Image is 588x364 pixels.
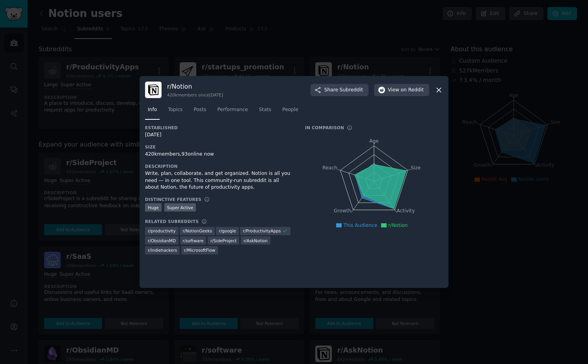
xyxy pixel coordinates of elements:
[145,163,294,169] h3: Description
[388,223,408,228] span: r/Notion
[168,106,182,113] span: Topics
[145,197,201,202] h3: Distinctive Features
[244,238,268,243] span: r/ AskNotion
[388,87,424,94] span: View
[145,151,294,158] div: 420k members, 93 online now
[194,106,206,113] span: Posts
[145,82,162,98] img: Notion
[191,104,209,120] a: Posts
[145,219,199,224] h3: Related Subreddits
[182,228,212,234] span: r/ NotionGeeks
[322,165,337,171] tspan: Reach
[217,106,248,113] span: Performance
[334,208,351,214] tspan: Growth
[165,104,185,120] a: Topics
[148,228,176,234] span: r/ productivity
[148,238,176,243] span: r/ ObsidianMD
[145,170,294,191] div: Write, plan, collaborate, and get organized. Notion is all you need — in one tool. This community...
[145,203,162,212] div: Huge
[148,247,177,253] span: r/ indiehackers
[184,247,216,253] span: r/ MicrosoftFlow
[183,238,204,243] span: r/ software
[167,82,223,91] h3: r/ Notion
[397,208,415,214] tspan: Activity
[401,87,424,94] span: on Reddit
[145,125,294,130] h3: Established
[279,104,301,120] a: People
[243,228,281,234] span: r/ ProductivityApps
[305,125,344,130] h3: In Comparison
[411,165,421,171] tspan: Size
[219,228,236,234] span: r/ google
[259,106,271,113] span: Stats
[369,138,379,144] tspan: Age
[145,132,294,139] div: [DATE]
[148,106,157,113] span: Info
[343,223,377,228] span: This Audience
[282,106,298,113] span: People
[256,104,274,120] a: Stats
[145,104,160,120] a: Info
[324,87,363,94] span: Share
[210,238,237,243] span: r/ SideProject
[374,84,429,97] button: Viewon Reddit
[311,84,368,97] button: ShareSubreddit
[164,203,196,212] div: Super Active
[340,87,363,94] span: Subreddit
[145,144,294,150] h3: Size
[167,92,223,98] div: 420k members since [DATE]
[214,104,251,120] a: Performance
